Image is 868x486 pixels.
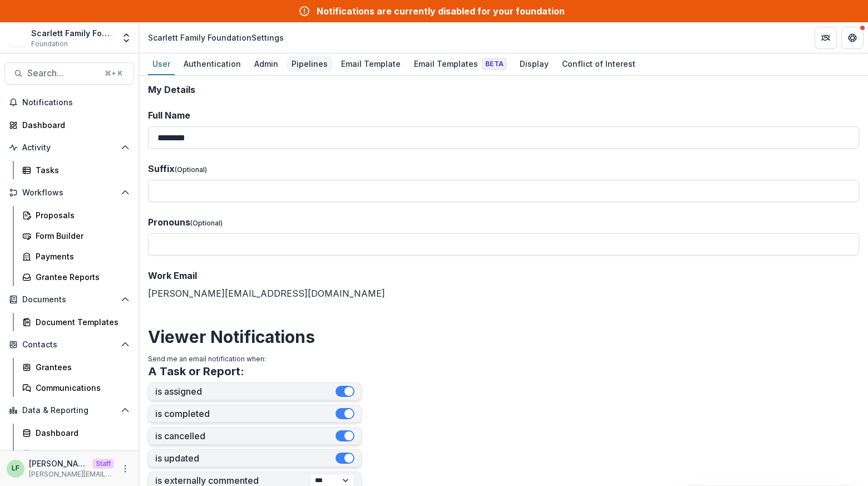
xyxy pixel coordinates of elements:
[18,313,134,331] a: Document Templates
[148,269,859,300] div: [PERSON_NAME][EMAIL_ADDRESS][DOMAIN_NAME]
[36,230,125,242] div: Form Builder
[410,56,511,72] div: Email Templates
[36,316,125,328] div: Document Templates
[175,165,207,174] span: (Optional)
[18,444,134,463] a: Data Report
[144,30,288,46] nav: breadcrumb
[4,62,134,85] button: Search...
[31,39,68,49] span: Foundation
[190,219,223,227] span: (Optional)
[36,271,125,283] div: Grantee Reports
[148,56,175,72] div: User
[9,29,27,47] img: Scarlett Family Foundation
[12,465,19,472] div: Lucy Fey
[148,110,190,121] span: Full Name
[148,270,197,281] span: Work Email
[4,291,134,308] button: Open Documents
[22,188,116,198] span: Workflows
[148,217,190,228] span: Pronouns
[148,85,859,95] h2: My Details
[36,382,125,394] div: Communications
[18,358,134,376] a: Grantees
[515,56,553,72] div: Display
[22,143,116,153] span: Activity
[148,365,244,378] h3: A Task or Report:
[36,251,125,262] div: Payments
[4,336,134,354] button: Open Contacts
[155,409,336,419] label: is completed
[29,469,114,479] p: [PERSON_NAME][EMAIL_ADDRESS][DOMAIN_NAME]
[148,355,266,363] span: Send me an email notification when:
[36,164,125,176] div: Tasks
[287,56,332,72] div: Pipelines
[155,453,336,464] label: is updated
[18,424,134,442] a: Dashboard
[558,56,640,72] div: Conflict of Interest
[22,119,125,131] div: Dashboard
[4,116,134,134] a: Dashboard
[287,53,332,75] a: Pipelines
[815,27,837,49] button: Partners
[250,53,283,75] a: Admin
[18,379,134,397] a: Communications
[179,53,245,75] a: Authentication
[18,268,134,286] a: Grantee Reports
[155,475,310,486] label: is externally commented
[36,209,125,221] div: Proposals
[148,163,175,174] span: Suffix
[31,27,114,39] div: Scarlett Family Foundation
[119,27,134,49] button: Open entity switcher
[179,56,245,72] div: Authentication
[155,431,336,441] label: is cancelled
[558,53,640,75] a: Conflict of Interest
[22,406,116,415] span: Data & Reporting
[841,27,864,49] button: Get Help
[22,295,116,305] span: Documents
[317,4,565,18] div: Notifications are currently disabled for your foundation
[27,68,98,78] span: Search...
[119,462,132,475] button: More
[515,53,553,75] a: Display
[337,53,405,75] a: Email Template
[36,427,125,439] div: Dashboard
[18,206,134,224] a: Proposals
[18,161,134,179] a: Tasks
[18,227,134,245] a: Form Builder
[148,32,284,43] div: Scarlett Family Foundation Settings
[92,459,114,469] p: Staff
[22,340,116,350] span: Contacts
[4,184,134,202] button: Open Workflows
[482,58,506,70] span: Beta
[337,56,405,72] div: Email Template
[148,53,175,75] a: User
[155,386,336,397] label: is assigned
[148,327,859,347] h2: Viewer Notifications
[18,247,134,266] a: Payments
[4,139,134,156] button: Open Activity
[4,401,134,419] button: Open Data & Reporting
[410,53,511,75] a: Email Templates Beta
[36,448,125,459] div: Data Report
[36,361,125,373] div: Grantees
[22,98,130,107] span: Notifications
[4,94,134,111] button: Notifications
[102,67,125,80] div: ⌘ + K
[29,458,88,469] p: [PERSON_NAME]
[250,56,283,72] div: Admin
